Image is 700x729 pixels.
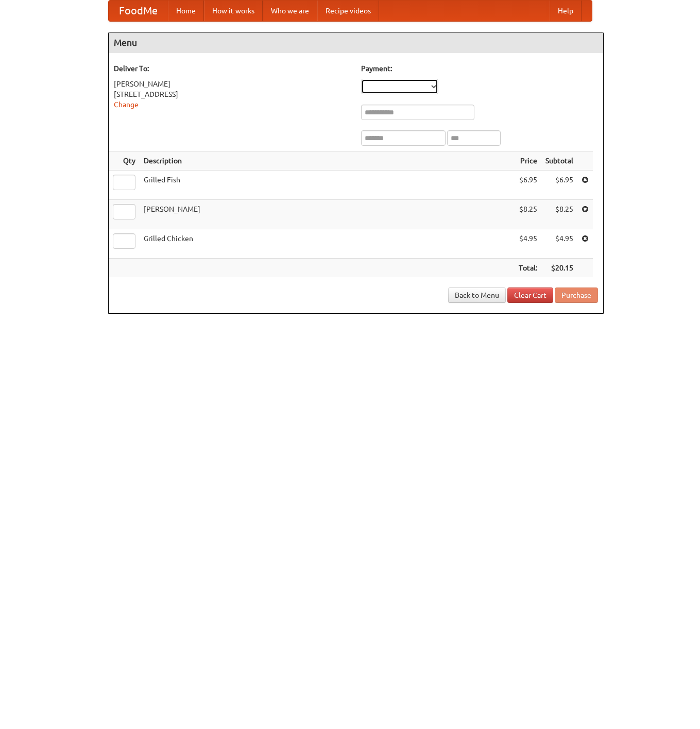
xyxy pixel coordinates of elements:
th: Subtotal [541,151,577,171]
h5: Payment: [361,63,598,74]
a: Who we are [263,1,317,21]
a: FoodMe [109,1,168,21]
td: $6.95 [515,171,541,200]
h5: Deliver To: [114,63,351,74]
th: Total: [515,259,541,278]
div: [STREET_ADDRESS] [114,89,351,99]
td: Grilled Chicken [140,229,515,259]
button: Purchase [555,287,598,303]
a: Change [114,100,139,109]
td: $6.95 [541,171,577,200]
td: [PERSON_NAME] [140,200,515,229]
a: How it works [204,1,263,21]
th: Price [515,151,541,171]
td: $4.95 [541,229,577,259]
td: $8.25 [515,200,541,229]
th: Description [140,151,515,171]
div: [PERSON_NAME] [114,79,351,89]
a: Help [550,1,582,21]
td: $4.95 [515,229,541,259]
a: Recipe videos [317,1,379,21]
a: Clear Cart [507,287,553,303]
th: $20.15 [541,259,577,278]
h4: Menu [109,32,603,53]
td: $8.25 [541,200,577,229]
a: Back to Menu [448,287,506,303]
a: Home [168,1,204,21]
th: Qty [109,151,140,171]
td: Grilled Fish [140,171,515,200]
